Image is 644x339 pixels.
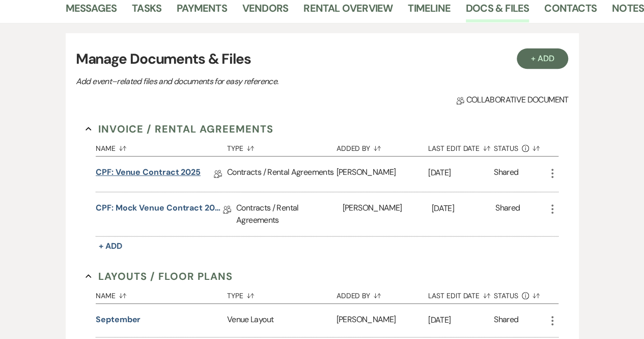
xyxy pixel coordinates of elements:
[343,192,432,236] div: [PERSON_NAME]
[337,304,428,337] div: [PERSON_NAME]
[227,137,337,156] button: Type
[494,292,518,299] span: Status
[96,166,201,182] a: CPF: Venue Contract 2025
[494,137,546,156] button: Status
[517,48,569,69] button: + Add
[337,284,428,303] button: Added By
[428,284,494,303] button: Last Edit Date
[428,314,494,327] p: [DATE]
[76,48,569,70] h3: Manage Documents & Files
[227,304,337,337] div: Venue Layout
[494,145,518,152] span: Status
[428,137,494,156] button: Last Edit Date
[86,269,233,284] button: Layouts / Floor Plans
[76,75,432,88] p: Add event–related files and documents for easy reference.
[96,202,223,218] a: CPF: Mock Venue Contract 2025
[86,121,273,137] button: Invoice / Rental Agreements
[96,314,141,326] button: September
[96,239,125,253] button: + Add
[456,94,568,106] span: Collaborative document
[337,157,428,192] div: [PERSON_NAME]
[494,166,518,182] div: Shared
[337,137,428,156] button: Added By
[227,157,337,192] div: Contracts / Rental Agreements
[494,284,546,303] button: Status
[495,202,520,226] div: Shared
[236,192,343,236] div: Contracts / Rental Agreements
[428,166,494,179] p: [DATE]
[96,137,227,156] button: Name
[432,202,495,215] p: [DATE]
[494,314,518,327] div: Shared
[96,284,227,303] button: Name
[99,241,122,251] span: + Add
[227,284,337,303] button: Type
